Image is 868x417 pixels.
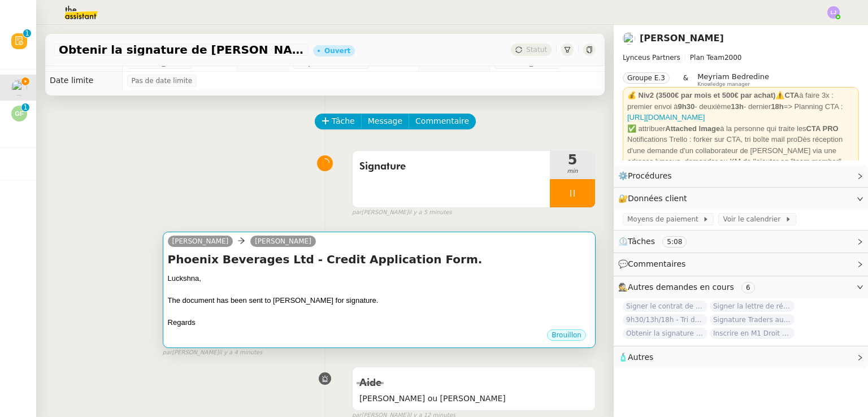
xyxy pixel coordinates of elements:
[628,194,687,203] span: Données client
[618,259,691,268] span: 💬
[627,90,854,123] div: ⚠️ à faire 3x : premier envoi à - deuxième - dernier => Planning CTA :
[352,208,452,218] small: [PERSON_NAME]
[550,167,595,176] span: min
[623,314,708,325] span: 9h30/13h/18h - Tri de la boite mail PRO - 19 septembre 2025
[627,113,705,121] a: [URL][DOMAIN_NAME]
[25,29,29,40] p: 1
[409,208,452,218] span: il y a 5 minutes
[168,295,591,306] div: The document has been sent to [PERSON_NAME] for signature.
[697,81,750,88] span: Knowledge manager
[618,170,677,183] span: ⚙️
[627,91,775,99] strong: 💰 Niv2 (3500€ par mois et 500€ par achat)
[618,192,692,205] span: 🔐
[23,29,31,37] nz-badge-sup: 1
[359,158,543,175] span: Signature
[710,301,795,312] span: Signer la lettre de rémunération
[731,102,744,111] strong: 13h
[219,348,262,358] span: il y a 4 minutes
[59,44,304,55] span: Obtenir la signature de [PERSON_NAME]
[697,72,769,81] span: Meyriam Bedredine
[332,115,355,128] span: Tâche
[614,346,868,368] div: 🧴Autres
[352,208,362,218] span: par
[723,214,784,225] span: Voir le calendrier
[618,237,696,246] span: ⏲️
[665,124,720,133] strong: Attached Image
[623,72,670,84] nz-tag: Groupe E.3
[614,188,868,210] div: 🔐Données client
[614,253,868,275] div: 💬Commentaires
[690,54,724,62] span: Plan Team
[368,115,402,128] span: Message
[623,328,708,339] span: Obtenir la signature de [PERSON_NAME]
[168,317,591,328] div: Regards
[132,75,193,86] span: Pas de date limite
[11,106,27,121] img: svg
[741,282,755,293] nz-tag: 6
[168,236,233,246] a: [PERSON_NAME]
[324,47,350,54] div: Ouvert
[618,353,653,362] span: 🧴
[623,54,680,62] span: Lynceus Partners
[640,33,724,44] a: [PERSON_NAME]
[771,102,783,111] strong: 18h
[806,124,839,133] strong: CTA PRO
[23,103,28,114] p: 1
[784,91,799,99] strong: CTA
[662,236,687,247] nz-tag: 5:08
[614,231,868,253] div: ⏲️Tâches 5:08
[614,165,868,187] div: ⚙️Procédures
[628,283,734,292] span: Autres demandes en cours
[168,273,591,284] div: Luckshna,
[628,171,672,180] span: Procédures
[623,32,635,45] img: users%2FTDxDvmCjFdN3QFePFNGdQUcJcQk1%2Favatar%2F0cfb3a67-8790-4592-a9ec-92226c678442
[21,103,29,111] nz-badge-sup: 1
[628,353,653,362] span: Autres
[359,378,381,388] span: Aide
[628,237,655,246] span: Tâches
[552,331,581,339] span: Brouillon
[724,54,742,62] span: 2000
[11,80,27,95] img: users%2FTDxDvmCjFdN3QFePFNGdQUcJcQk1%2Favatar%2F0cfb3a67-8790-4592-a9ec-92226c678442
[627,134,854,167] div: Notifications Trello : forker sur CTA, tri boîte mail proDès réception d'une demande d'un collabo...
[550,153,595,167] span: 5
[359,392,588,405] span: [PERSON_NAME] ou [PERSON_NAME]
[168,251,591,267] h4: Phoenix Beverages Ltd - Credit Application Form.
[526,46,547,54] span: Statut
[628,259,685,268] span: Commentaires
[627,123,854,134] div: ✅ attribuer à la personne qui traite les
[710,328,795,339] span: Inscrire en M1 Droit des affaires
[409,114,476,129] button: Commentaire
[683,72,688,87] span: &
[163,348,172,358] span: par
[315,114,362,129] button: Tâche
[710,314,795,325] span: Signature Traders autorisés
[361,114,409,129] button: Message
[618,283,759,292] span: 🕵️
[623,301,708,312] span: Signer le contrat de la mutuelle
[827,6,840,19] img: svg
[614,276,868,298] div: 🕵️Autres demandes en cours 6
[250,236,316,246] a: [PERSON_NAME]
[163,348,263,358] small: [PERSON_NAME]
[697,72,769,87] app-user-label: Knowledge manager
[627,214,702,225] span: Moyens de paiement
[415,115,469,128] span: Commentaire
[45,72,122,90] td: Date limite
[678,102,695,111] strong: 9h30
